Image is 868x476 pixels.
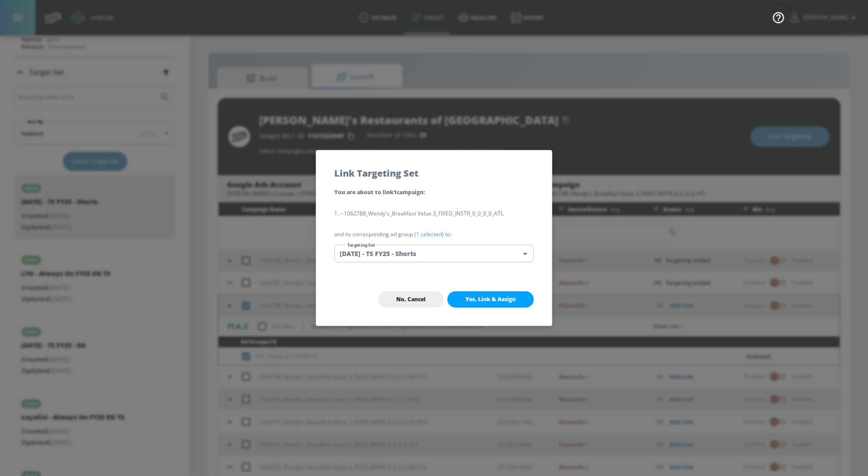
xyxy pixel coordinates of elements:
[334,245,534,262] div: [DATE] - TS FY25 - Shorts
[334,209,534,219] li: --1062788_Wendy's_Breakfast Value 3_FIXED_INSTR_0_0_0_0_ATL
[378,291,444,308] button: No, Cancel
[766,5,791,30] button: Open Resource Center
[334,229,534,239] p: and its corresponding ad group ( ) to:
[416,230,442,238] a: 1 selected
[334,187,534,198] p: You are about to link 1 campaign :
[396,296,426,303] span: No, Cancel
[334,168,418,178] h5: Link Targeting Set
[447,291,534,308] button: Yes, Link & Assign
[465,296,516,303] span: Yes, Link & Assign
